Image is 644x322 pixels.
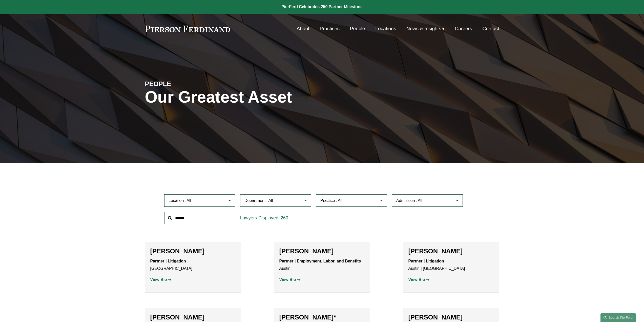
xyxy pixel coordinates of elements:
a: Careers [455,24,472,33]
strong: View Bio [150,277,167,282]
a: folder dropdown [406,24,445,33]
p: [GEOGRAPHIC_DATA] [150,258,236,272]
h2: [PERSON_NAME]* [279,313,365,321]
strong: View Bio [408,277,425,282]
h2: [PERSON_NAME] [408,313,494,321]
h4: PEOPLE [145,80,234,88]
a: People [350,24,365,33]
span: 260 [281,215,288,220]
span: Practice [320,198,335,203]
a: Locations [375,24,396,33]
a: View Bio [408,277,430,282]
h1: Our Greatest Asset [145,88,381,106]
span: Department [244,198,266,203]
a: Practices [320,24,340,33]
p: Austin [279,258,365,272]
h2: [PERSON_NAME] [150,313,236,321]
span: Location [169,198,184,203]
strong: View Bio [279,277,296,282]
span: Admission [396,198,415,203]
a: View Bio [150,277,172,282]
h2: [PERSON_NAME] [150,247,236,255]
a: About [297,24,309,33]
strong: Partner | Employment, Labor, and Benefits [279,259,361,263]
strong: Partner | Litigation [150,259,186,263]
h2: [PERSON_NAME] [408,247,494,255]
a: Search this site [600,313,636,322]
strong: Partner | Litigation [408,259,444,263]
span: News & Insights [406,24,441,33]
a: View Bio [279,277,301,282]
h2: [PERSON_NAME] [279,247,365,255]
p: Austin | [GEOGRAPHIC_DATA] [408,258,494,272]
a: Contact [482,24,499,33]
